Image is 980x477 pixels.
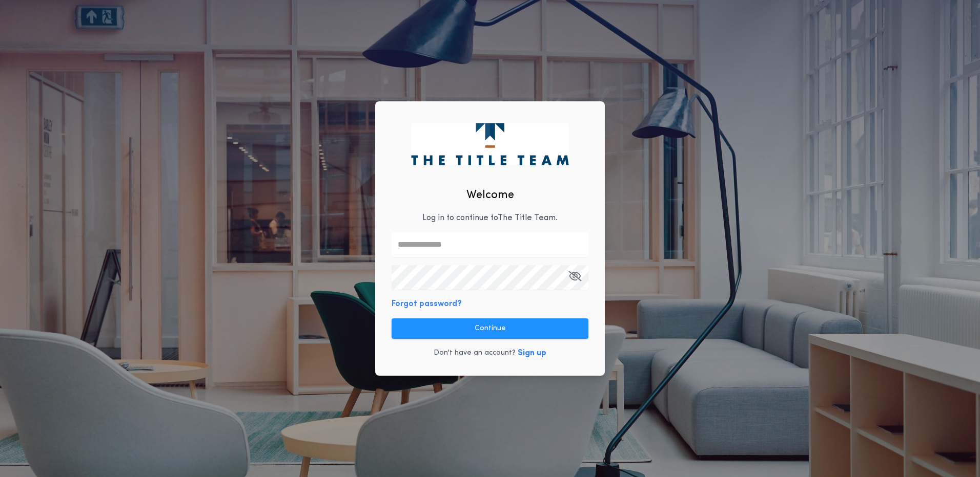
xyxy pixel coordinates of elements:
img: logo [411,123,568,165]
p: Log in to continue to The Title Team . [422,212,558,224]
button: Continue [392,318,588,339]
p: Don't have an account? [434,348,516,358]
button: Forgot password? [392,298,462,310]
button: Sign up [518,347,546,359]
h2: Welcome [466,187,514,204]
